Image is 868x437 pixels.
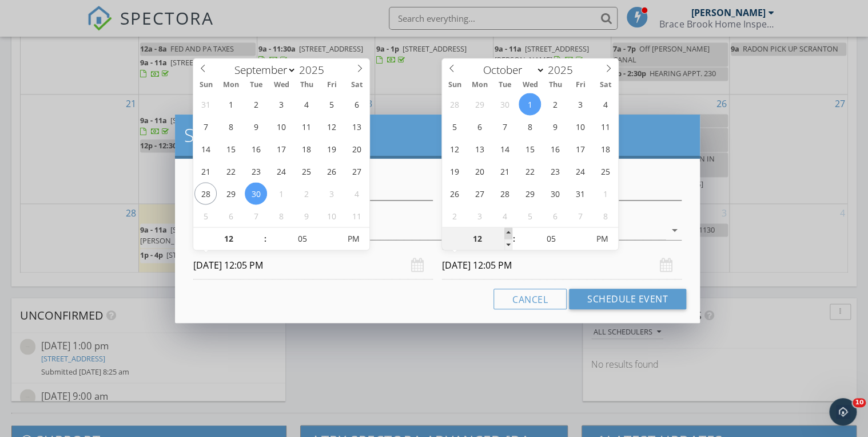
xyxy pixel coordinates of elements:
span: September 29, 2025 [468,93,491,115]
span: November 8, 2025 [594,204,616,227]
span: November 1, 2025 [594,182,616,204]
span: October 9, 2025 [544,115,566,137]
span: September 30, 2025 [493,93,516,115]
input: Year [296,62,334,77]
span: November 7, 2025 [569,204,591,227]
span: November 5, 2025 [519,204,541,227]
span: September 23, 2025 [245,160,267,182]
span: 10 [853,398,866,407]
span: October 11, 2025 [345,204,368,227]
span: August 31, 2025 [194,93,217,115]
span: October 15, 2025 [519,137,541,160]
h2: Schedule Event [184,124,691,147]
span: Mon [218,81,244,89]
span: Sat [344,81,369,89]
span: October 4, 2025 [345,182,368,204]
span: October 11, 2025 [594,115,616,137]
span: Wed [269,81,294,89]
span: September 30, 2025 [245,182,267,204]
span: September 19, 2025 [320,137,343,160]
span: November 3, 2025 [468,204,491,227]
span: September 28, 2025 [194,182,217,204]
span: September 21, 2025 [194,160,217,182]
i: arrow_drop_down [668,223,682,237]
span: October 30, 2025 [544,182,566,204]
span: November 4, 2025 [493,204,516,227]
span: October 31, 2025 [569,182,591,204]
span: September 15, 2025 [220,137,242,160]
span: September 18, 2025 [295,137,317,160]
span: October 14, 2025 [493,137,516,160]
span: October 7, 2025 [493,115,516,137]
span: September 7, 2025 [194,115,217,137]
span: September 8, 2025 [220,115,242,137]
span: September 4, 2025 [295,93,317,115]
span: September 13, 2025 [345,115,368,137]
span: October 18, 2025 [594,137,616,160]
span: October 4, 2025 [594,93,616,115]
span: October 27, 2025 [468,182,491,204]
span: October 1, 2025 [270,182,292,204]
span: September 26, 2025 [320,160,343,182]
span: October 21, 2025 [493,160,516,182]
span: November 2, 2025 [443,204,465,227]
span: October 5, 2025 [443,115,465,137]
span: October 13, 2025 [468,137,491,160]
span: October 26, 2025 [443,182,465,204]
span: Sun [442,81,467,89]
span: October 6, 2025 [220,204,242,227]
span: October 17, 2025 [569,137,591,160]
span: September 20, 2025 [345,137,368,160]
span: October 23, 2025 [544,160,566,182]
span: September 28, 2025 [443,93,465,115]
span: October 25, 2025 [594,160,616,182]
button: Schedule Event [569,289,686,309]
span: September 5, 2025 [320,93,343,115]
span: Wed [517,81,543,89]
span: September 17, 2025 [270,137,292,160]
span: October 29, 2025 [519,182,541,204]
span: : [264,227,267,250]
span: September 27, 2025 [345,160,368,182]
span: October 8, 2025 [519,115,541,137]
span: September 11, 2025 [295,115,317,137]
input: Select date [442,251,682,279]
span: October 3, 2025 [320,182,343,204]
input: Year [545,62,583,77]
span: Sun [193,81,218,89]
button: Cancel [493,289,567,309]
span: October 19, 2025 [443,160,465,182]
span: October 28, 2025 [493,182,516,204]
span: September 22, 2025 [220,160,242,182]
input: Select date [193,251,433,279]
span: Mon [467,81,492,89]
span: September 12, 2025 [320,115,343,137]
span: October 7, 2025 [245,204,267,227]
span: Fri [319,81,344,89]
span: September 29, 2025 [220,182,242,204]
span: September 6, 2025 [345,93,368,115]
span: Fri [568,81,593,89]
span: October 6, 2025 [468,115,491,137]
span: September 24, 2025 [270,160,292,182]
span: September 1, 2025 [220,93,242,115]
span: October 10, 2025 [569,115,591,137]
span: Click to toggle [586,227,618,250]
span: October 5, 2025 [194,204,217,227]
span: Thu [294,81,319,89]
span: Sat [593,81,618,89]
span: October 24, 2025 [569,160,591,182]
span: September 16, 2025 [245,137,267,160]
span: October 2, 2025 [544,93,566,115]
span: October 10, 2025 [320,204,343,227]
span: October 3, 2025 [569,93,591,115]
span: : [512,227,516,250]
span: October 22, 2025 [519,160,541,182]
span: October 20, 2025 [468,160,491,182]
span: Tue [244,81,269,89]
span: October 12, 2025 [443,137,465,160]
span: Thu [543,81,568,89]
span: September 10, 2025 [270,115,292,137]
span: September 25, 2025 [295,160,317,182]
span: Click to toggle [337,227,369,250]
